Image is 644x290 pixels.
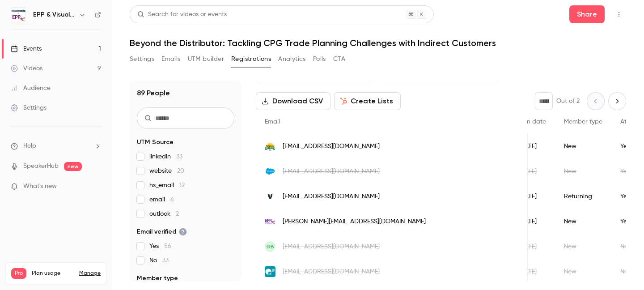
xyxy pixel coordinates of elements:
[256,92,330,110] button: Download CSV
[11,44,42,53] div: Events
[265,166,275,177] img: salesforce.com
[283,267,380,277] span: [EMAIL_ADDRESS][DOMAIN_NAME]
[11,141,101,151] li: help-dropdown-opener
[188,52,224,66] button: UTM builder
[334,92,401,110] button: Create Lists
[509,159,555,184] div: [DATE]
[90,183,101,191] iframe: Noticeable Trigger
[265,141,275,152] img: californiadairies.com
[179,182,185,188] span: 12
[265,266,275,277] img: commify.com
[149,166,184,175] span: website
[564,119,602,125] span: Member type
[176,154,182,160] span: 33
[555,259,611,284] div: New
[23,141,36,151] span: Help
[33,10,75,19] h6: EPP & Visualfabriq
[164,243,171,249] span: 56
[231,52,271,66] button: Registrations
[283,242,380,252] span: [EMAIL_ADDRESS][DOMAIN_NAME]
[556,97,580,106] p: Out of 2
[555,184,611,209] div: Returning
[162,257,169,264] span: 33
[265,216,275,227] img: pricingplatform.com
[137,227,187,236] span: Email verified
[161,52,180,66] button: Emails
[137,10,227,19] div: Search for videos or events
[569,5,605,23] button: Share
[283,217,426,226] span: [PERSON_NAME][EMAIL_ADDRESS][DOMAIN_NAME]
[64,162,82,171] span: new
[23,162,59,171] a: SpeakerHub
[283,192,380,201] span: [EMAIL_ADDRESS][DOMAIN_NAME]
[11,268,26,279] span: Pro
[509,209,555,234] div: [DATE]
[283,167,380,176] span: [EMAIL_ADDRESS][DOMAIN_NAME]
[11,8,25,22] img: EPP & Visualfabriq
[11,64,42,73] div: Videos
[509,184,555,209] div: [DATE]
[137,274,178,283] span: Member type
[149,256,169,265] span: No
[555,134,611,159] div: New
[278,52,306,66] button: Analytics
[313,52,326,66] button: Polls
[11,84,51,93] div: Audience
[149,152,182,161] span: linkedin
[509,134,555,159] div: [DATE]
[149,181,185,190] span: hs_email
[11,103,47,112] div: Settings
[149,195,174,204] span: email
[509,234,555,259] div: [DATE]
[555,159,611,184] div: New
[333,52,345,66] button: CTA
[149,242,171,251] span: Yes
[137,88,170,98] h1: 89 People
[283,142,380,151] span: [EMAIL_ADDRESS][DOMAIN_NAME]
[79,270,101,277] a: Manage
[265,191,275,202] img: visualfabriq.com
[177,168,184,174] span: 20
[555,234,611,259] div: New
[23,182,57,191] span: What's new
[137,138,174,147] span: UTM Source
[267,243,274,251] span: DB
[555,209,611,234] div: New
[518,119,546,125] span: Join date
[32,270,74,277] span: Plan usage
[149,209,179,218] span: outlook
[176,211,179,217] span: 2
[130,38,626,48] h1: Beyond the Distributor: Tackling CPG Trade Planning Challenges with Indirect Customers
[265,119,280,125] span: Email
[130,52,154,66] button: Settings
[509,259,555,284] div: [DATE]
[608,92,626,110] button: Next page
[170,196,174,203] span: 6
